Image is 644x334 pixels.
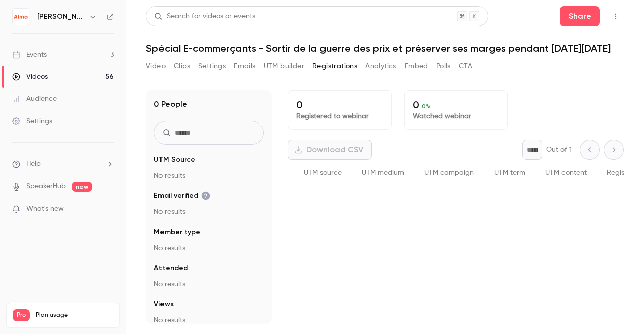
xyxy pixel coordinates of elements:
button: Share [560,6,600,26]
button: Embed [405,58,428,74]
img: Alma [13,9,29,25]
span: Plan usage [36,311,113,319]
p: No results [154,315,264,325]
span: Views [154,299,174,309]
p: 0 [296,99,383,111]
div: Audience [12,94,57,104]
span: Pro [13,309,30,321]
p: Watched webinar [413,111,500,121]
button: CTA [459,58,472,74]
a: SpeakerHub [26,181,66,192]
button: Registrations [312,58,357,74]
span: new [72,182,92,192]
span: 0 % [422,103,431,110]
span: Attended [154,263,188,273]
h6: [PERSON_NAME] [37,12,85,22]
div: Search for videos or events [154,11,255,22]
div: Videos [12,72,48,82]
button: Clips [174,58,190,74]
button: Video [146,58,166,74]
p: Out of 1 [546,145,572,155]
span: What's new [26,204,64,214]
div: Settings [12,116,52,126]
span: Member type [154,227,200,237]
span: UTM medium [362,169,404,176]
p: Registered to webinar [296,111,383,121]
button: Emails [234,58,255,74]
span: UTM campaign [424,169,474,176]
button: Top Bar Actions [608,8,624,24]
h1: 0 People [154,98,187,110]
span: UTM content [545,169,587,176]
span: Email verified [154,191,210,201]
span: Help [26,159,41,169]
p: No results [154,207,264,217]
button: Settings [198,58,226,74]
div: Events [12,50,47,60]
button: UTM builder [264,58,304,74]
p: No results [154,279,264,289]
h1: Spécial E-commerçants - Sortir de la guerre des prix et préserver ses marges pendant [DATE][DATE] [146,42,624,54]
span: UTM source [304,169,342,176]
p: 0 [413,99,500,111]
button: Polls [436,58,451,74]
span: UTM Source [154,155,195,165]
p: No results [154,171,264,181]
p: No results [154,243,264,253]
iframe: Noticeable Trigger [102,205,114,214]
li: help-dropdown-opener [12,159,114,169]
span: UTM term [494,169,525,176]
button: Analytics [365,58,396,74]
